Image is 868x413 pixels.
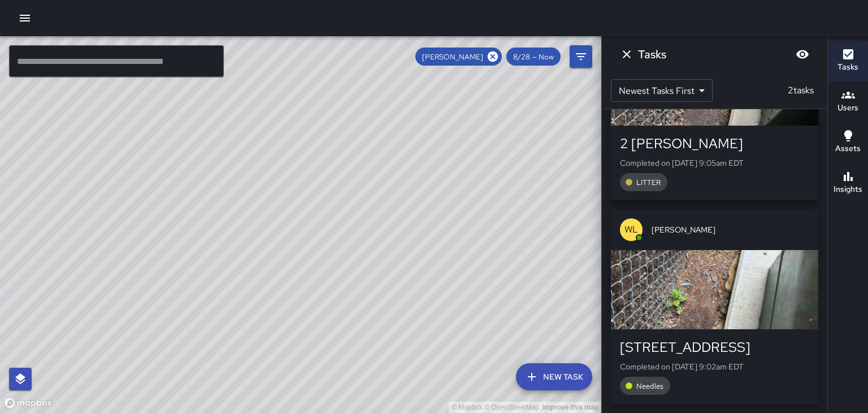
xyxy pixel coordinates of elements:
[837,61,858,74] h6: Tasks
[835,143,861,155] h6: Assets
[624,223,638,236] p: WL
[837,102,858,114] h6: Users
[630,178,667,187] span: LITTER
[638,45,666,63] h6: Tasks
[570,45,592,68] button: Filters
[620,361,809,372] p: Completed on [DATE] 9:02am EDT
[415,52,490,62] span: [PERSON_NAME]
[620,338,809,356] div: [STREET_ADDRESS]
[506,52,561,62] span: 8/28 — Now
[791,43,814,66] button: Blur
[828,122,868,163] button: Assets
[620,135,809,153] div: 2 [PERSON_NAME]
[611,79,713,102] div: Newest Tasks First
[834,183,862,196] h6: Insights
[620,157,809,169] p: Completed on [DATE] 9:05am EDT
[611,209,818,404] button: WL[PERSON_NAME][STREET_ADDRESS]Completed on [DATE] 9:02am EDTNeedles
[828,81,868,122] button: Users
[615,43,638,66] button: Dismiss
[783,84,818,97] p: 2 tasks
[516,363,592,390] button: New Task
[828,163,868,204] button: Insights
[652,224,809,235] span: [PERSON_NAME]
[828,41,868,81] button: Tasks
[630,381,670,391] span: Needles
[415,48,502,66] div: [PERSON_NAME]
